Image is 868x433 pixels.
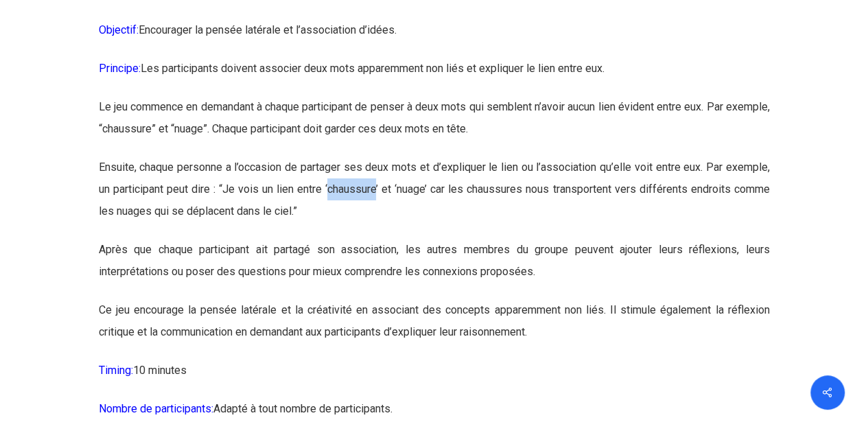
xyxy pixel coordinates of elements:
p: Encourager la pensée latérale et l’association d’idées. [99,19,770,58]
span: Nombre de participants: [99,402,213,415]
span: Objectif: [99,23,139,36]
p: Ce jeu encourage la pensée latérale et la créativité en associant des concepts apparemment non li... [99,299,770,360]
span: Principe: [99,62,141,75]
span: Timing: [99,364,133,377]
p: Après que chaque participant ait partagé son association, les autres membres du groupe peuvent aj... [99,239,770,299]
p: Le jeu commence en demandant à chaque participant de penser à deux mots qui semblent n’avoir aucu... [99,96,770,156]
p: Ensuite, chaque personne a l’occasion de partager ses deux mots et d’expliquer le lien ou l’assoc... [99,156,770,239]
p: Les participants doivent associer deux mots apparemment non liés et expliquer le lien entre eux. [99,58,770,96]
p: 10 minutes [99,360,770,398]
